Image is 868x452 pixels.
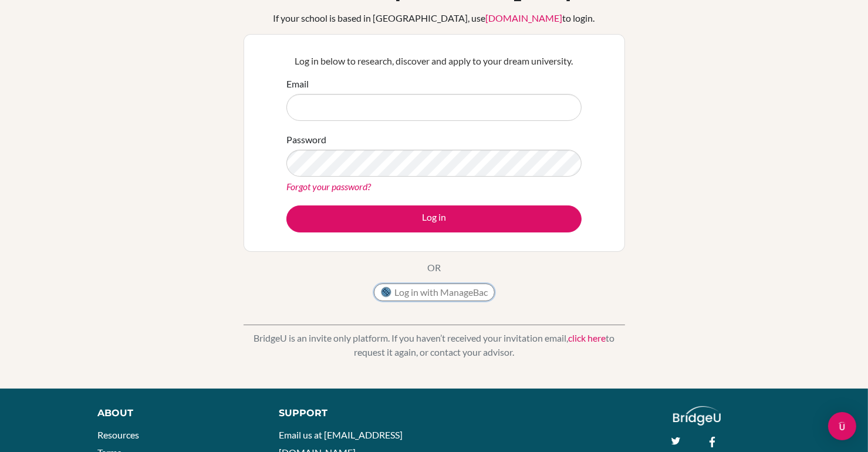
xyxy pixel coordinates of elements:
[286,54,582,68] p: Log in below to research, discover and apply to your dream university.
[286,205,582,232] button: Log in
[286,181,371,192] a: Forgot your password?
[828,412,856,440] div: Open Intercom Messenger
[286,77,309,91] label: Email
[97,429,139,440] a: Resources
[568,332,606,343] a: click here
[273,11,595,25] div: If your school is based in [GEOGRAPHIC_DATA], use to login.
[244,331,625,359] p: BridgeU is an invite only platform. If you haven’t received your invitation email, to request it ...
[486,12,563,23] a: [DOMAIN_NAME]
[427,261,441,275] p: OR
[279,406,422,420] div: Support
[673,406,721,426] img: logo_white@2x-f4f0deed5e89b7ecb1c2cc34c3e3d731f90f0f143d5ea2071677605dd97b5244.png
[97,406,252,420] div: About
[374,284,495,301] button: Log in with ManageBac
[286,133,326,147] label: Password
